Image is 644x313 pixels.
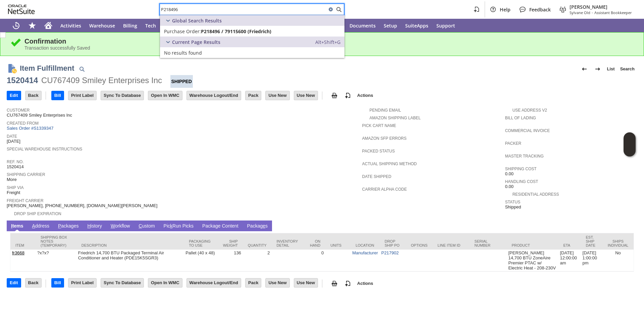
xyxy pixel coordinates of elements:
a: Sales Order #S1339347 [7,126,55,131]
a: Residential Address [513,192,559,197]
a: Created From [7,121,39,126]
a: Actual Shipping Method [362,162,417,166]
img: add-record.svg [344,91,352,100]
a: Date Shipped [362,174,391,179]
a: Commercial Invoice [505,128,550,133]
span: W [111,223,115,229]
span: [PERSON_NAME], [PHONE_NUMBER], [DOMAIN_NAME][PERSON_NAME] [7,203,157,208]
a: Packer [505,141,521,146]
div: Ships Individual [607,239,629,247]
input: Edit [7,278,21,287]
input: Sync To Database [101,278,144,287]
a: Manufacturer [352,250,378,255]
input: Use New [294,278,318,287]
td: 136 [217,250,243,271]
span: More [7,177,17,182]
div: Packaging to Use [189,239,212,247]
svg: Home [44,21,52,29]
span: [DATE] [7,139,20,144]
span: A [32,223,35,229]
td: Friedrich 14,700 BTU Packaged Terminal Air Conditioner and Heater (PDE15K5SGR3) [76,250,184,271]
input: Warehouse Logout/End [187,278,241,287]
span: 1520414 [7,164,24,170]
span: Shipped [505,204,521,210]
a: Address [31,223,51,230]
input: Back [25,91,41,100]
a: Actions [355,93,376,98]
span: P218496 / 79115600 (Friedrich) [201,28,271,35]
span: Setup [384,22,397,29]
div: Ship Weight [222,239,238,247]
span: - [592,10,593,15]
a: P217902 [381,250,399,255]
div: Drop Ship PO [385,239,401,247]
td: Pallet (40 x 48) [184,250,217,271]
a: Items [9,223,25,230]
span: Warehouse [89,22,115,29]
div: CU767409 Smiley Enterprises Inc [41,75,162,86]
td: [DATE] 1:00:00 pm [581,250,603,271]
a: Actions [355,281,376,286]
a: Warehouse [85,19,119,32]
img: Quick Find [78,65,86,73]
span: P [58,223,61,229]
input: Edit [7,91,21,100]
span: C [139,223,142,229]
div: Inventory Detail [276,239,299,247]
svg: Shortcuts [28,21,36,29]
a: Package Content [201,223,240,230]
span: Purchase Order: [164,28,201,35]
svg: Search [335,5,343,13]
td: 0 [304,250,325,271]
input: Back [25,278,41,287]
div: 1520414 [7,75,38,86]
input: Sync To Database [101,91,144,100]
span: Assistant Bookkeeper [594,10,632,15]
a: Drop Ship Expiration [14,211,61,216]
a: Packages [56,223,80,230]
div: Item [15,243,31,247]
span: H [87,223,91,229]
a: Master Tracking [505,154,544,159]
a: Shipping Carrier [7,172,45,177]
span: Feedback [529,6,551,13]
input: Warehouse Logout/End [187,91,241,100]
span: Current Page Results [172,39,220,45]
a: Workflow [109,223,131,230]
a: Freight Carrier [7,198,44,203]
span: SuiteApps [405,22,428,29]
span: Support [436,22,455,29]
div: Quantity [248,243,267,247]
svg: logo [8,5,35,14]
div: On Hand [309,239,320,247]
input: Search [160,5,327,13]
span: Oracle Guided Learning Widget. To move around, please hold and drag [624,145,636,157]
img: add-record.svg [344,279,352,288]
div: Serial Number [475,239,502,247]
span: Alt+Shift+G [315,39,340,45]
a: Tech [141,19,160,32]
input: Bill [52,91,64,100]
a: Customer [7,108,30,113]
span: I [11,223,12,229]
a: Bill Of Lading [505,116,536,120]
div: Shipped [170,75,193,88]
span: 0.00 [505,171,514,177]
a: Documents [345,19,380,32]
span: CU767409 Smiley Enterprises Inc [7,113,72,118]
a: Search [618,64,637,74]
a: Support [432,19,459,32]
input: Use New [266,91,289,100]
a: Setup [380,19,401,32]
img: print.svg [330,91,338,100]
a: Amazon SFP Errors [362,136,407,141]
td: 2 [243,250,272,271]
a: Carrier Alpha Code [362,187,407,192]
a: No results found [160,47,344,58]
a: PickRun Picks [162,223,195,230]
span: Documents [350,22,376,29]
div: Shortcuts [24,19,40,32]
a: Pending Email [370,108,401,113]
a: Amazon Shipping Label [370,116,421,120]
a: Use Address V2 [513,108,547,113]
